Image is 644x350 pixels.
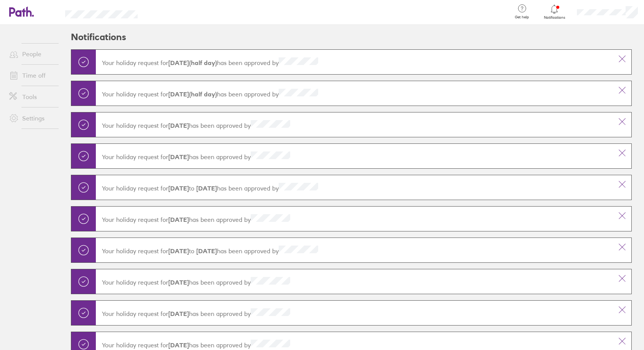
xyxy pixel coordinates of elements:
[168,122,189,129] strong: [DATE]
[168,184,189,192] strong: [DATE]
[194,184,217,192] strong: [DATE]
[102,246,607,255] p: Your holiday request for has been approved by
[194,247,217,255] strong: [DATE]
[102,340,607,349] p: Your holiday request for has been approved by
[102,308,607,317] p: Your holiday request for has been approved by
[168,310,189,317] strong: [DATE]
[102,183,607,192] p: Your holiday request for has been approved by
[168,184,217,192] span: to
[102,57,607,67] p: Your holiday request for has been approved by
[102,214,607,223] p: Your holiday request for has been approved by
[168,278,189,286] strong: [DATE]
[509,15,534,20] span: Get help
[168,247,189,255] strong: [DATE]
[3,46,65,62] a: People
[168,247,217,255] span: to
[168,59,217,67] strong: [DATE] (half day)
[102,277,607,286] p: Your holiday request for has been approved by
[3,68,65,83] a: Time off
[542,4,567,20] a: Notifications
[71,25,126,49] h2: Notifications
[168,341,189,349] strong: [DATE]
[168,90,217,98] strong: [DATE] (half day)
[168,216,189,223] strong: [DATE]
[168,153,189,161] strong: [DATE]
[102,151,607,161] p: Your holiday request for has been approved by
[542,15,567,20] span: Notifications
[3,89,65,104] a: Tools
[3,111,65,126] a: Settings
[102,120,607,129] p: Your holiday request for has been approved by
[102,89,607,98] p: Your holiday request for has been approved by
